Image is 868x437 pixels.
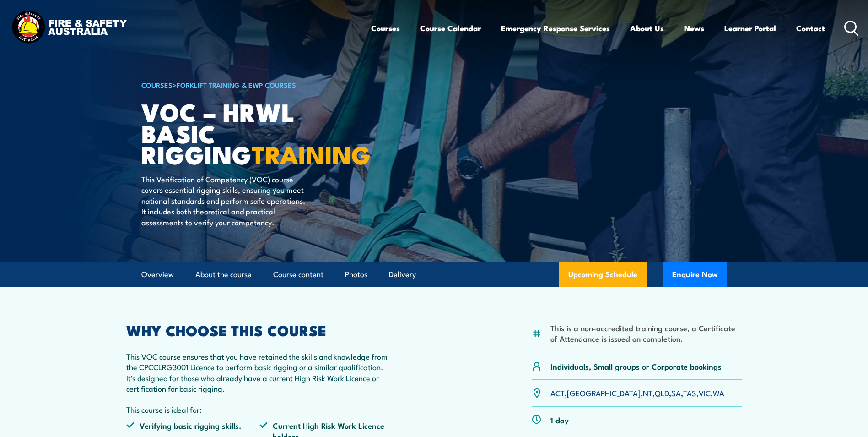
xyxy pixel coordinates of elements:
a: About the course [195,262,252,287]
button: Enquire Now [663,262,727,287]
p: , , , , , , , [550,388,724,398]
a: Photos [345,262,367,287]
a: Contact [796,16,825,40]
a: Upcoming Schedule [559,262,647,287]
h1: VOC – HRWL Basic Rigging [141,101,367,165]
a: Forklift Training & EWP Courses [177,80,296,90]
a: QLD [655,387,669,398]
a: Courses [371,16,400,40]
p: This Verification of Competency (VOC) course covers essential rigging skills, ensuring you meet n... [141,174,308,227]
a: Overview [141,262,174,287]
a: NT [643,387,652,398]
a: News [684,16,704,40]
a: TAS [683,387,696,398]
a: About Us [630,16,664,40]
a: Delivery [389,262,416,287]
a: Course Calendar [420,16,481,40]
a: Learner Portal [724,16,776,40]
strong: TRAINING [252,135,371,173]
a: Course content [273,262,323,287]
h2: WHY CHOOSE THIS COURSE [126,323,394,336]
p: This course is ideal for: [126,404,394,415]
li: This is a non-accredited training course, a Certificate of Attendance is issued on completion. [550,322,742,344]
a: SA [671,387,681,398]
a: VIC [699,387,711,398]
a: ACT [550,387,565,398]
p: Individuals, Small groups or Corporate bookings [550,361,722,371]
p: This VOC course ensures that you have retained the skills and knowledge from the CPCCLRG3001 Lice... [126,351,394,394]
a: [GEOGRAPHIC_DATA] [567,387,641,398]
a: Emergency Response Services [501,16,610,40]
a: COURSES [141,80,173,90]
h6: > [141,79,367,90]
p: 1 day [550,415,569,425]
a: WA [713,387,724,398]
